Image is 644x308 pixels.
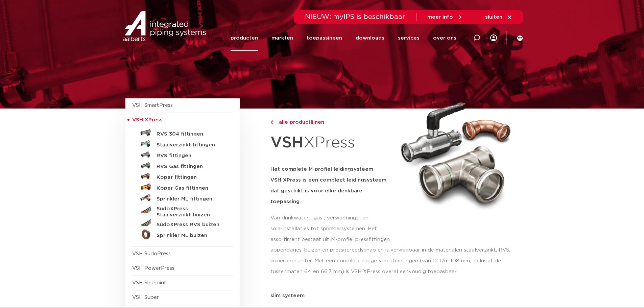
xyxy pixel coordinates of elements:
a: VSH SmartPress [132,103,173,108]
a: Staalverzinkt fittingen [132,138,233,149]
a: VSH Super [132,295,159,300]
a: Sprinkler ML fittingen [132,192,233,203]
nav: Menu [231,25,456,51]
img: chevron-right.svg [270,120,273,125]
h5: RVS fittingen [157,153,223,159]
a: alle productlijnen [270,118,393,126]
a: markten [271,25,293,51]
h5: SudoXPress RVS buizen [157,222,223,228]
a: sluiten [485,14,512,20]
span: alle productlijnen [275,120,324,125]
h5: Het complete M-profiel leidingsysteem VSH XPress is een compleet leidingsysteem dat geschikt is v... [270,164,393,207]
span: NIEUW: myIPS is beschikbaar [305,14,405,20]
h5: RVS 304 fittingen [157,131,223,137]
h5: Sprinkler ML fittingen [157,196,223,202]
p: slim systeem [270,293,519,298]
a: services [398,25,420,51]
p: appendages, buizen en pressgereedschap en is verkrijgbaar in de materialen staalverzinkt, RVS, ko... [270,245,519,277]
span: VSH XPress [132,117,163,122]
a: RVS Gas fittingen [132,160,233,171]
a: Koper fittingen [132,171,233,182]
a: VSH PowerPress [132,266,174,271]
h5: Sprinkler ML buizen [157,233,223,239]
a: Sprinkler ML buizen [132,229,233,240]
p: Van drinkwater-, gas-, verwarmings- en solarinstallaties tot sprinklersystemen. Het assortiment b... [270,213,393,245]
strong: VSH [270,135,304,150]
a: downloads [356,25,384,51]
a: RVS 304 fittingen [132,127,233,138]
h5: Staalverzinkt fittingen [157,142,223,148]
a: VSH SudoPress [132,251,171,256]
span: sluiten [485,15,502,20]
h5: RVS Gas fittingen [157,164,223,170]
a: producten [231,25,258,51]
a: meer info [427,14,463,20]
a: Koper Gas fittingen [132,182,233,192]
a: VSH Shurjoint [132,280,166,285]
h5: Koper Gas fittingen [157,185,223,191]
a: SudoXPress RVS buizen [132,218,233,229]
h1: XPress [270,130,393,156]
h5: SudoXPress Staalverzinkt buizen [157,206,223,218]
h5: Koper fittingen [157,174,223,181]
a: SudoXPress Staalverzinkt buizen [132,203,233,218]
span: meer info [427,15,453,20]
a: RVS fittingen [132,149,233,160]
a: over ons [433,25,456,51]
a: toepassingen [307,25,342,51]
